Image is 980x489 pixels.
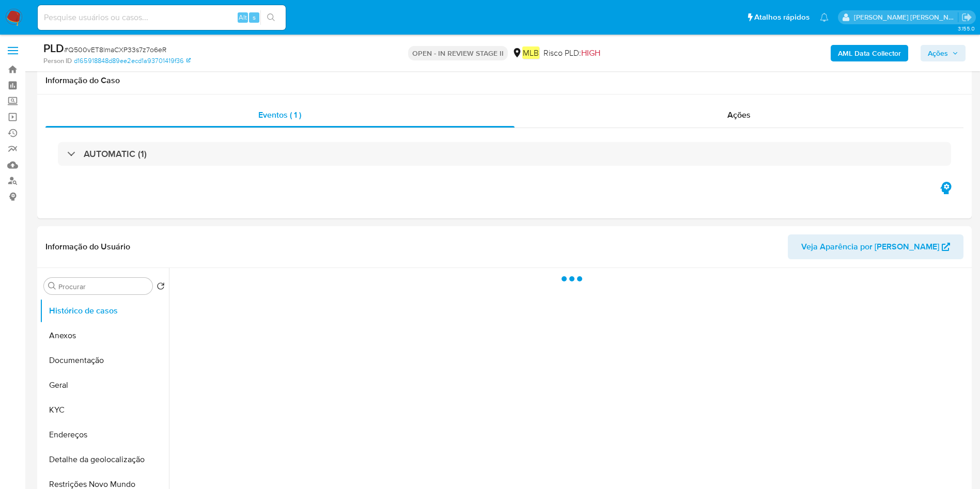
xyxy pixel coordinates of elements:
[831,45,908,61] button: AML Data Collector
[40,398,169,422] button: KYC
[928,45,948,61] span: Ações
[820,13,829,22] a: Notificações
[45,75,963,86] h1: Informação do Caso
[260,10,282,25] button: search-icon
[74,56,191,66] a: d165918848d89ee2ecd1a93701419f36
[961,12,972,23] a: Sair
[788,234,963,259] button: Veja Aparência por [PERSON_NAME]
[921,45,966,61] button: Ações
[40,447,169,472] button: Detalhe da geolocalização
[40,323,169,348] button: Anexos
[40,373,169,398] button: Geral
[64,44,166,55] span: # Q500vET8lmaCXP33s7z7o6eR
[58,142,951,166] div: AUTOMATIC (1)
[581,47,600,59] span: HIGH
[522,46,539,59] em: MLB
[408,46,508,60] p: OPEN - IN REVIEW STAGE II
[801,234,939,259] span: Veja Aparência por [PERSON_NAME]
[754,12,810,23] span: Atalhos rápidos
[157,282,165,293] button: Retornar ao pedido padrão
[84,148,147,160] h3: AUTOMATIC (1)
[838,45,901,61] b: AML Data Collector
[43,56,72,66] b: Person ID
[40,298,169,323] button: Histórico de casos
[58,282,148,291] input: Procurar
[38,11,286,24] input: Pesquise usuários ou casos...
[43,40,64,56] b: PLD
[258,109,301,121] span: Eventos ( 1 )
[543,48,600,59] span: Risco PLD:
[727,109,751,121] span: Ações
[40,348,169,373] button: Documentação
[239,12,247,22] span: Alt
[854,12,958,22] p: juliane.miranda@mercadolivre.com
[48,282,56,290] button: Procurar
[45,242,130,252] h1: Informação do Usuário
[40,422,169,447] button: Endereços
[253,12,256,22] span: s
